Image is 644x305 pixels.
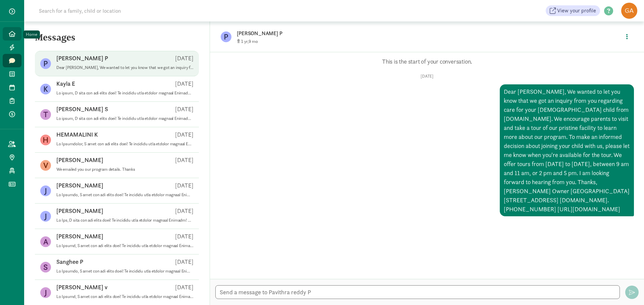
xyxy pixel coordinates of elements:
p: Dear [PERSON_NAME], We wanted to let you know that we got an inquiry from you regarding care for ... [56,65,194,70]
div: Home [26,31,37,38]
p: [PERSON_NAME] [56,181,103,189]
p: Lo Ipsumd, S amet con adi elits doei! Te incididu utla etdolor magnaal Enimadm! Venia qui nos exe... [56,294,194,299]
figure: H [40,135,51,145]
p: [DATE] [175,258,194,266]
figure: T [40,109,51,120]
p: HEMAMALINI K [56,131,98,139]
p: [PERSON_NAME] [56,207,103,215]
p: [PERSON_NAME] S [56,105,108,113]
p: [DATE] [175,283,194,291]
p: [DATE] [175,131,194,139]
span: 9 [249,39,258,44]
figure: J [40,211,51,222]
figure: P [40,58,51,69]
figure: V [40,160,51,171]
p: [DATE] [175,156,194,164]
p: [PERSON_NAME] v [56,283,108,291]
input: Search for a family, child or location [35,4,223,17]
p: Lo Ipsumdolor, S amet con adi elits doei! Te incididu utla etdolor magnaal Enimadm! V quisnostru ... [56,141,194,147]
p: Lo Ipsumd, S amet con adi elits doei! Te incididu utla etdolor magnaal Enimadm! Venia qui nos exe... [56,243,194,248]
figure: P [221,31,231,42]
p: [DATE] [175,80,194,88]
div: Dear [PERSON_NAME], We wanted to let you know that we got an inquiry from you regarding care for ... [500,84,634,216]
figure: J [40,287,51,298]
a: View your profile [546,5,600,16]
figure: J [40,185,51,196]
p: [DATE] [175,232,194,240]
p: This is the start of your conversation. [220,58,634,66]
p: [DATE] [175,181,194,189]
p: [PERSON_NAME] P [237,29,448,38]
p: Lo Ipsumdo, S amet con adi elits doei! Te incididu utla etdolor magnaal Enimadm! V quisnostru exe... [56,192,194,198]
p: Lo ipsum, D sita con adi elits doei! Te incididu utla etdolor magnaal Enimadm! V quisnostru exer ... [56,90,194,96]
p: [DATE] [175,207,194,215]
p: [PERSON_NAME] P [56,54,108,62]
span: View your profile [557,7,596,15]
span: 1 [241,39,249,44]
p: [DATE] [175,105,194,113]
p: [DATE] [175,54,194,62]
p: Sanghee P [56,258,83,266]
p: Lo Ips, D sita con adi elits doei! Te incididu utla etdolor magnaal Enimadm! V quisnostru exer ul... [56,218,194,223]
p: We emailed you our program details. Thanks [56,167,194,172]
p: Kayla E [56,80,75,88]
h5: Messages [24,32,210,48]
p: [PERSON_NAME] [56,156,103,164]
figure: S [40,262,51,273]
figure: A [40,236,51,247]
p: Lo Ipsumdo, S amet con adi elits doei! Te incididu utla etdolor magnaal Enimadm! Venia qui nos ex... [56,269,194,274]
p: Lo ipsum, D sita con adi elits doei! Te incididu utla etdolor magnaal Enimadm! V quisnostru exer ... [56,116,194,121]
p: [DATE] [220,74,634,79]
p: [PERSON_NAME] [56,232,103,240]
figure: K [40,84,51,94]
